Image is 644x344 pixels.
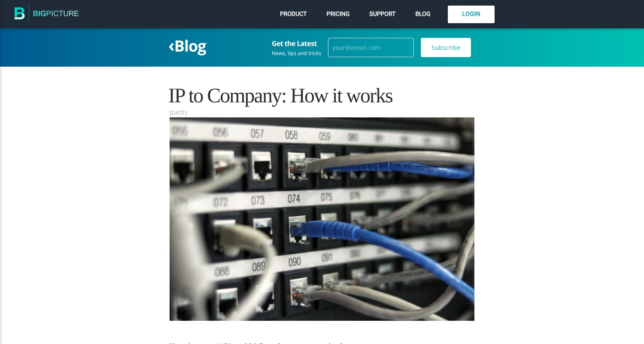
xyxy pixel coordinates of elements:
input: Subscribe [421,38,471,58]
h1: IP to Company: How it works [170,84,474,107]
time: [DATE] [170,108,187,117]
a: Login [448,6,495,23]
a: Blog [413,9,432,20]
div: News, tips and tricks [272,51,321,56]
a: Support [367,9,398,20]
span: ‹ [168,33,174,57]
a: Pricing [325,9,352,20]
span: Product [280,11,307,18]
span: Pricing [327,11,350,18]
a: Product [278,9,309,20]
input: your@email.com [328,38,414,58]
h3: Get the Latest [272,40,321,47]
img: The BigPicture.io Blog [15,3,79,25]
a: ‹Blog [168,35,206,56]
img: datacenter.jpg [170,117,474,321]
